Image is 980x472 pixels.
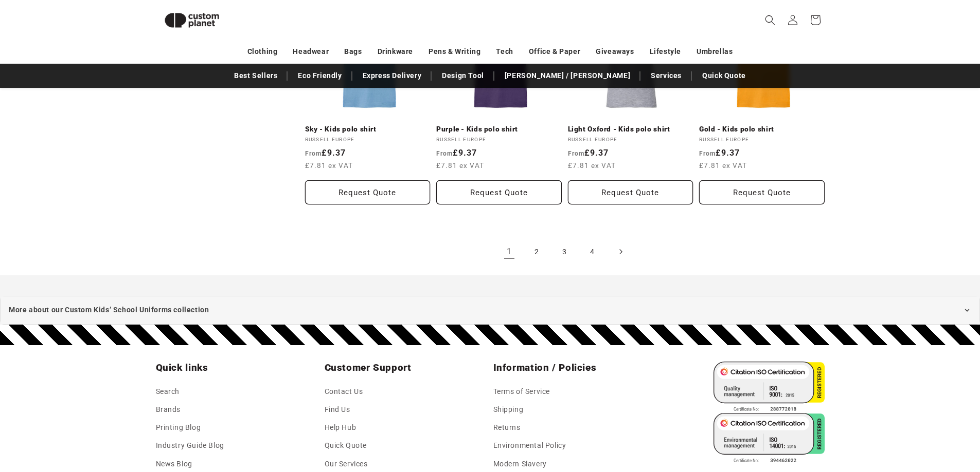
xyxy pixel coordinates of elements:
[699,180,825,204] button: Request Quote
[759,9,781,31] summary: Search
[325,362,487,374] h2: Customer Support
[344,43,362,61] a: Bags
[493,385,550,401] a: Terms of Service
[596,43,634,61] a: Giveaways
[568,125,693,134] a: Light Oxford - Kids polo shirt
[325,437,367,455] a: Quick Quote
[554,240,576,263] a: Page 3
[429,43,480,61] a: Pens & Writing
[156,419,201,437] a: Printing Blog
[493,362,656,374] h2: Information / Policies
[714,362,825,413] img: ISO 9001 Certified
[156,4,228,36] img: Custom Planet
[293,67,347,85] a: Eco Friendly
[325,419,357,437] a: Help Hub
[697,67,751,85] a: Quick Quote
[714,413,825,464] img: ISO 14001 Certified
[378,43,413,61] a: Drinkware
[526,240,548,263] a: Page 2
[498,240,521,263] a: Page 1
[493,401,524,419] a: Shipping
[247,43,278,61] a: Clothing
[358,67,427,85] a: Express Delivery
[325,385,363,401] a: Contact Us
[156,385,180,401] a: Search
[156,437,224,455] a: Industry Guide Blog
[568,180,693,204] button: Request Quote
[305,180,431,204] button: Request Quote
[929,423,980,472] iframe: Chat Widget
[496,43,513,61] a: Tech
[699,125,825,134] a: Gold - Kids polo shirt
[650,43,681,61] a: Lifestyle
[305,240,825,263] nav: Pagination
[581,240,604,263] a: Page 4
[493,419,521,437] a: Returns
[436,180,562,204] button: Request Quote
[493,437,566,455] a: Environmental Policy
[500,67,635,85] a: [PERSON_NAME] / [PERSON_NAME]
[229,67,282,85] a: Best Sellers
[293,43,329,61] a: Headwear
[609,240,632,263] a: Next page
[9,304,209,316] span: More about our Custom Kids’ School Uniforms collection
[697,43,733,61] a: Umbrellas
[305,125,431,134] a: Sky - Kids polo shirt
[156,362,318,374] h2: Quick links
[529,43,580,61] a: Office & Paper
[436,125,562,134] a: Purple - Kids polo shirt
[325,401,350,419] a: Find Us
[437,67,489,85] a: Design Tool
[646,67,687,85] a: Services
[156,401,181,419] a: Brands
